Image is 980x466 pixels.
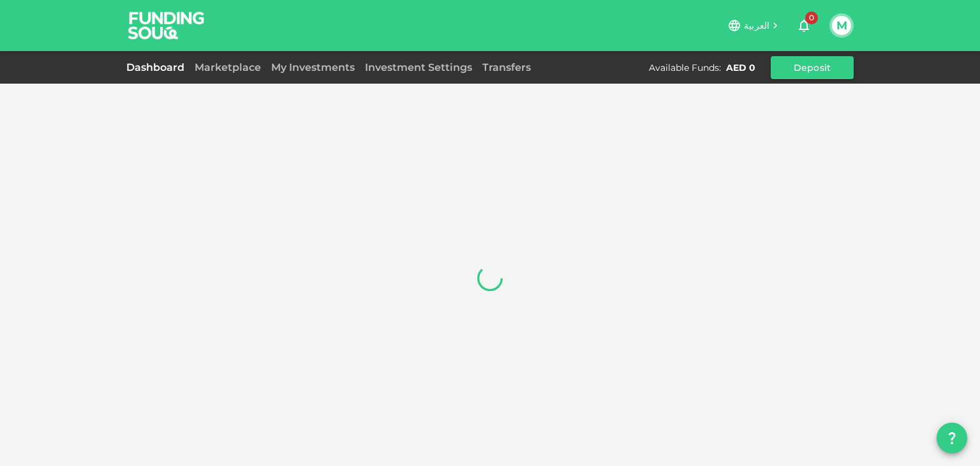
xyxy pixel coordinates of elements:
[805,11,818,24] span: 0
[649,61,721,74] div: Available Funds :
[744,20,769,31] span: العربية
[771,56,854,79] button: Deposit
[937,423,967,453] button: question
[189,61,266,73] a: Marketplace
[126,61,189,73] a: Dashboard
[477,61,536,73] a: Transfers
[360,61,477,73] a: Investment Settings
[726,61,755,74] div: AED 0
[266,61,360,73] a: My Investments
[832,16,851,35] button: M
[791,13,817,38] button: 0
